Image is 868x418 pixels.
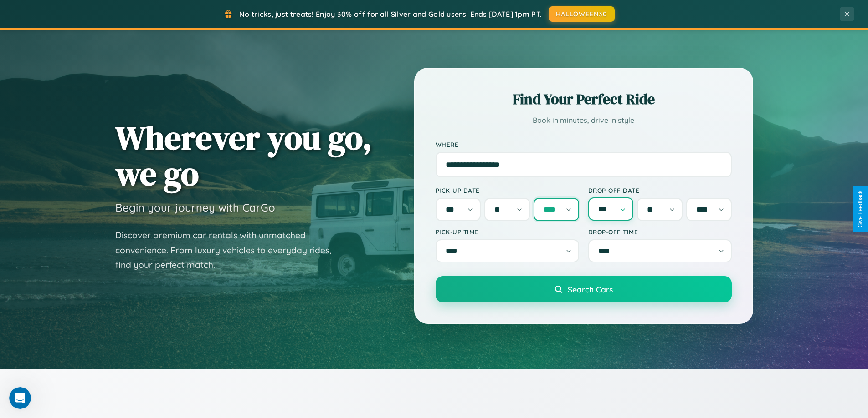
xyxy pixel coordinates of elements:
span: Search Cars [568,284,613,294]
button: Search Cars [436,276,732,302]
p: Discover premium car rentals with unmatched convenience. From luxury vehicles to everyday rides, ... [115,228,343,272]
label: Pick-up Time [436,228,579,236]
h2: Find Your Perfect Ride [436,89,732,109]
h3: Begin your journey with CarGo [115,201,275,214]
h1: Wherever you go, we go [115,120,372,191]
label: Pick-up Date [436,186,579,194]
button: HALLOWEEN30 [549,6,615,22]
span: No tricks, just treats! Enjoy 30% off for all Silver and Gold users! Ends [DATE] 1pm PT. [239,10,542,19]
p: Book in minutes, drive in style [436,114,732,127]
div: Give Feedback [857,191,863,227]
label: Drop-off Time [588,228,732,236]
label: Drop-off Date [588,186,732,194]
iframe: Intercom live chat [9,387,31,409]
label: Where [436,141,732,148]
